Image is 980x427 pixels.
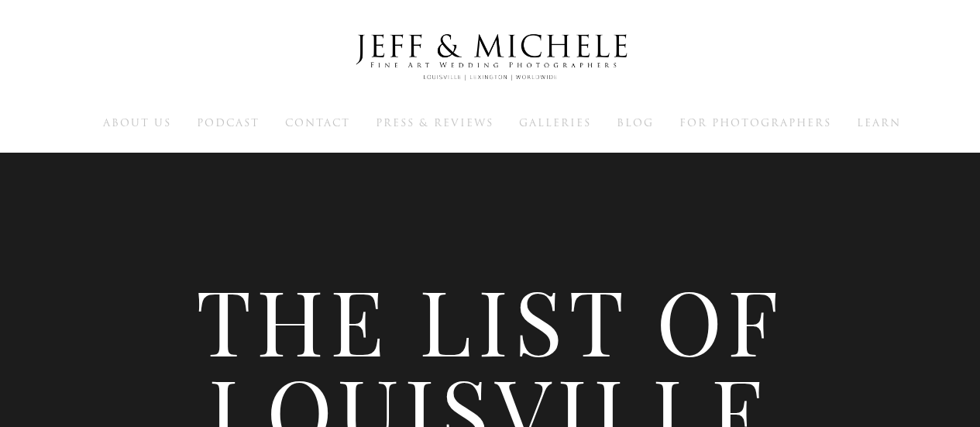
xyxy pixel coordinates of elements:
span: Galleries [519,115,591,130]
span: For Photographers [679,115,831,130]
a: Press & Reviews [376,115,493,129]
a: Contact [285,115,350,129]
a: About Us [103,115,171,129]
span: Podcast [197,115,260,130]
img: Louisville Wedding Photographers - Jeff & Michele Wedding Photographers [335,19,645,95]
span: About Us [103,115,171,130]
span: Blog [617,115,654,130]
a: For Photographers [679,115,831,129]
span: Learn [857,115,901,130]
a: Learn [857,115,901,129]
a: Blog [617,115,654,129]
a: Galleries [519,115,591,129]
a: Podcast [197,115,260,129]
span: Press & Reviews [376,115,493,130]
span: Contact [285,115,350,130]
